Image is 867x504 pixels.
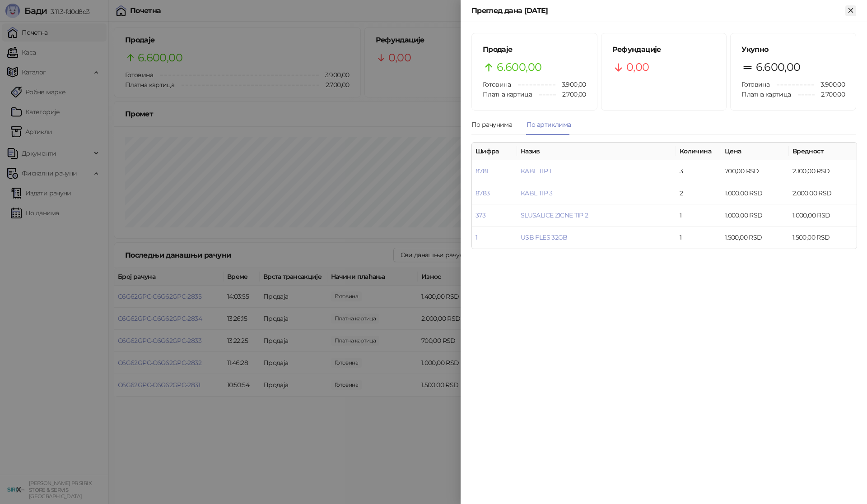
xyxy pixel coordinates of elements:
[556,89,586,99] span: 2.700,00
[741,90,791,98] span: Платна картица
[483,80,511,88] span: Готовина
[676,204,721,227] td: 1
[521,189,553,197] a: KABL TIP 3
[789,227,857,249] td: 1.500,00 RSD
[521,167,551,175] a: KABL TIP 1
[517,143,676,160] th: Назив
[721,182,789,204] td: 1.000,00 RSD
[676,182,721,204] td: 2
[721,143,789,160] th: Цена
[676,227,721,249] td: 1
[721,160,789,182] td: 700,00 RSD
[741,44,845,55] h5: Укупно
[756,59,801,76] span: 6.600,00
[789,204,857,227] td: 1.000,00 RSD
[789,182,857,204] td: 2.000,00 RSD
[789,143,857,160] th: Вредност
[845,5,856,16] button: Close
[483,44,586,55] h5: Продаје
[521,211,588,219] a: SLUSALICE ZICNE TIP 2
[475,233,477,241] a: 1
[475,189,489,197] a: 8783
[741,80,769,88] span: Готовина
[721,204,789,227] td: 1.000,00 RSD
[721,227,789,249] td: 1.500,00 RSD
[676,143,721,160] th: Количина
[626,59,649,76] span: 0,00
[527,120,571,129] div: По артиклима
[789,160,857,182] td: 2.100,00 RSD
[815,89,845,99] span: 2.700,00
[612,44,716,55] h5: Рефундације
[483,90,532,98] span: Платна картица
[471,120,512,129] div: По рачунима
[475,211,485,219] a: 373
[471,5,845,16] div: Преглед дана [DATE]
[676,160,721,182] td: 3
[475,167,488,175] a: 8781
[521,233,568,241] a: USB FLES 32GB
[497,59,541,76] span: 6.600,00
[472,143,517,160] th: Шифра
[814,79,845,89] span: 3.900,00
[555,79,586,89] span: 3.900,00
